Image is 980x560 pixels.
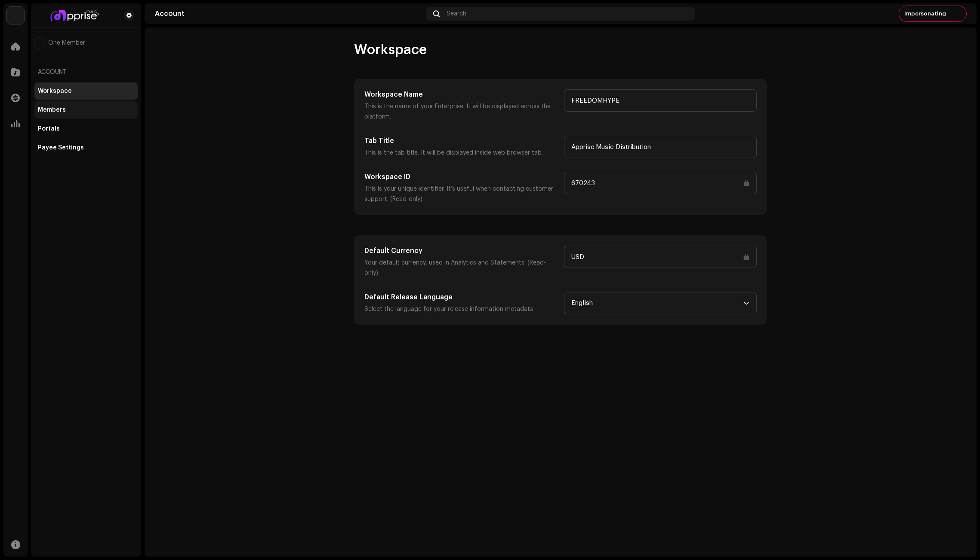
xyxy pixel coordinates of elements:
[364,136,557,146] h5: Tab Title
[564,89,757,112] input: Type something...
[34,101,138,119] re-m-nav-item: Members
[564,172,757,194] input: Type something...
[571,292,743,314] span: English
[564,136,757,158] input: Type something...
[38,107,66,113] div: Members
[364,184,557,204] p: This is your unique identifier. It’s useful when contacting customer support. (Read-only)
[34,82,138,100] re-m-nav-item: Workspace
[447,10,466,17] span: Search
[364,304,557,314] p: Select the language for your release information metadata.
[364,89,557,100] h5: Workspace Name
[34,120,138,137] re-m-nav-item: Portals
[38,88,72,94] div: Workspace
[34,139,138,156] re-m-nav-item: Payee Settings
[364,258,557,278] p: Your default currency, used in Analytics and Statements. (Read-only)
[48,40,85,46] span: One Member
[951,7,965,21] img: ab4cd0d9-80db-4757-ac3d-d6214f9baf10
[38,144,84,151] div: Payee Settings
[7,7,24,24] img: 1c16f3de-5afb-4452-805d-3f3454e20b1b
[364,148,557,158] p: This is the tab title. It will be displayed inside web browser tab.
[904,10,946,17] span: Impersonating
[564,246,757,268] input: Type something...
[364,292,557,302] h5: Default Release Language
[354,41,427,58] span: Workspace
[34,62,138,82] re-a-nav-header: Account
[364,246,557,256] h5: Default Currency
[364,101,557,122] p: This is the name of your Enterprise. It will be displayed across the platform.
[38,125,60,132] div: Portals
[743,292,749,314] div: dropdown trigger
[34,38,45,48] img: ab4cd0d9-80db-4757-ac3d-d6214f9baf10
[155,10,423,17] div: Account
[364,172,557,182] h5: Workspace ID
[38,10,110,21] img: bf2740f5-a004-4424-adf7-7bc84ff11fd7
